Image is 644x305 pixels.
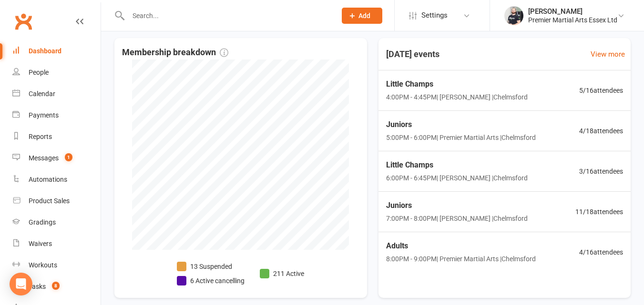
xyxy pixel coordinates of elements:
div: Messages [29,154,59,162]
a: Automations [12,169,101,190]
span: 4 / 18 attendees [579,126,623,136]
li: 211 Active [260,268,304,279]
div: Dashboard [29,47,61,55]
div: Product Sales [29,197,70,205]
span: 4 / 16 attendees [579,247,623,257]
span: 3 / 16 attendees [579,166,623,177]
li: 6 Active cancelling [177,275,245,286]
span: Adults [386,240,536,252]
a: Payments [12,105,101,126]
span: Add [358,12,370,20]
div: Workouts [29,261,57,269]
span: 11 / 18 attendees [575,207,623,217]
div: People [29,69,49,76]
div: Payments [29,111,59,119]
div: Tasks [29,283,46,290]
a: Product Sales [12,190,101,212]
span: Juniors [386,199,528,212]
span: Settings [421,5,448,26]
span: 5:00PM - 6:00PM | Premier Martial Arts | Chelmsford [386,132,536,143]
span: Little Champs [386,78,528,90]
span: 4:00PM - 4:45PM | [PERSON_NAME] | Chelmsford [386,92,528,102]
a: Dashboard [12,40,101,62]
span: 7:00PM - 8:00PM | [PERSON_NAME] | Chelmsford [386,213,528,224]
a: People [12,62,101,83]
div: Waivers [29,240,52,247]
input: Search... [125,9,329,22]
a: Gradings [12,212,101,233]
a: Clubworx [11,10,35,33]
img: thumb_image1616261423.png [504,6,523,25]
span: 1 [65,153,72,161]
div: Calendar [29,90,55,98]
span: Little Champs [386,159,528,171]
span: 8 [52,282,60,290]
button: Add [342,8,382,24]
a: Waivers [12,233,101,255]
a: Tasks 8 [12,276,101,297]
a: View more [591,49,625,60]
h3: [DATE] events [378,46,447,63]
div: Reports [29,133,52,140]
span: Juniors [386,118,536,131]
span: 8:00PM - 9:00PM | Premier Martial Arts | Chelmsford [386,254,536,264]
a: Reports [12,126,101,148]
div: Open Intercom Messenger [10,273,32,295]
span: Membership breakdown [122,46,228,59]
li: 13 Suspended [177,261,245,272]
a: Messages 1 [12,148,101,169]
div: Automations [29,176,67,183]
span: 6:00PM - 6:45PM | [PERSON_NAME] | Chelmsford [386,173,528,183]
div: [PERSON_NAME] [528,7,617,16]
span: 5 / 16 attendees [579,85,623,96]
div: Gradings [29,218,56,226]
a: Calendar [12,83,101,105]
div: Premier Martial Arts Essex Ltd [528,16,617,24]
a: Workouts [12,255,101,276]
